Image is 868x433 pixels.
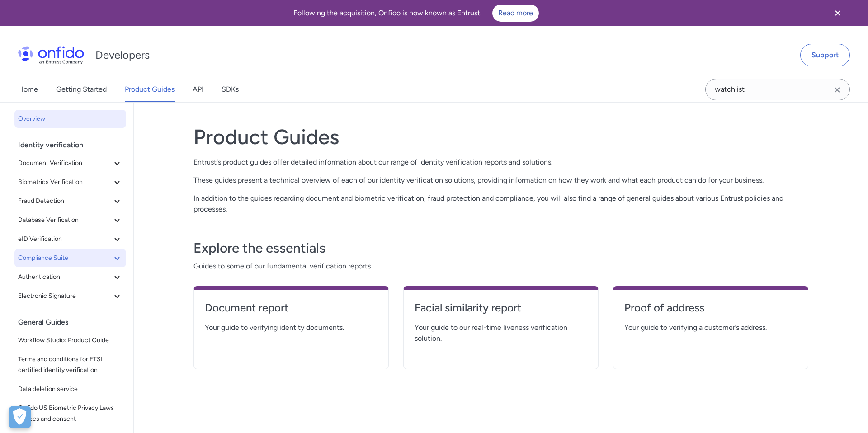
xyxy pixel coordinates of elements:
span: Compliance Suite [18,253,112,264]
span: Your guide to our real-time liveness verification solution. [415,322,587,344]
span: Guides to some of our fundamental verification reports [193,261,808,272]
a: Terms and conditions for ETSI certified identity verification [14,350,126,379]
h1: Product Guides [193,124,808,150]
a: Document report [205,301,377,322]
svg: Close banner [832,8,843,19]
h4: Facial similarity report [415,301,587,315]
a: Data deletion service [14,380,126,398]
h1: Developers [95,48,150,62]
div: General Guides [18,313,130,331]
h4: Proof of address [624,301,797,315]
a: Getting Started [56,77,107,102]
a: Onfido US Biometric Privacy Laws notices and consent [14,399,126,428]
a: Facial similarity report [415,301,587,322]
a: Product Guides [125,77,175,102]
span: Biometrics Verification [18,177,112,188]
span: Your guide to verifying identity documents. [205,322,377,333]
button: Fraud Detection [14,192,126,210]
p: Entrust's product guides offer detailed information about our range of identity verification repo... [193,157,808,168]
span: Authentication [18,272,112,282]
div: Identity verification [18,136,130,154]
span: Data deletion service [18,384,123,395]
button: Close banner [821,2,854,24]
button: Biometrics Verification [14,173,126,191]
a: Proof of address [624,301,797,322]
button: Open Preferences [9,406,31,428]
button: Electronic Signature [14,287,126,305]
a: Support [800,44,850,66]
a: API [193,77,203,102]
a: Home [18,77,38,102]
h3: Explore the essentials [193,239,808,257]
svg: Clear search field button [832,85,843,95]
div: Cookie Preferences [9,406,31,428]
span: Database Verification [18,215,112,226]
span: Overview [18,113,123,124]
span: Your guide to verifying a customer’s address. [624,322,797,333]
button: Document Verification [14,154,126,172]
p: In addition to the guides regarding document and biometric verification, fraud protection and com... [193,193,808,215]
button: eID Verification [14,230,126,248]
span: Fraud Detection [18,196,112,207]
span: Workflow Studio: Product Guide [18,335,123,346]
span: Terms and conditions for ETSI certified identity verification [18,354,123,376]
button: Authentication [14,268,126,286]
a: Read more [492,5,539,22]
button: Compliance Suite [14,249,126,267]
input: Onfido search input field [705,79,850,100]
a: SDKs [222,77,239,102]
img: Onfido Logo [18,46,84,64]
button: Database Verification [14,211,126,229]
span: Electronic Signature [18,291,112,301]
div: Following the acquisition, Onfido is now known as Entrust. [11,5,821,22]
span: eID Verification [18,234,112,245]
a: Workflow Studio: Product Guide [14,331,126,349]
a: Overview [14,110,126,128]
span: Document Verification [18,158,112,169]
h4: Document report [205,301,377,315]
p: These guides present a technical overview of each of our identity verification solutions, providi... [193,175,808,186]
span: Onfido US Biometric Privacy Laws notices and consent [18,403,123,424]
